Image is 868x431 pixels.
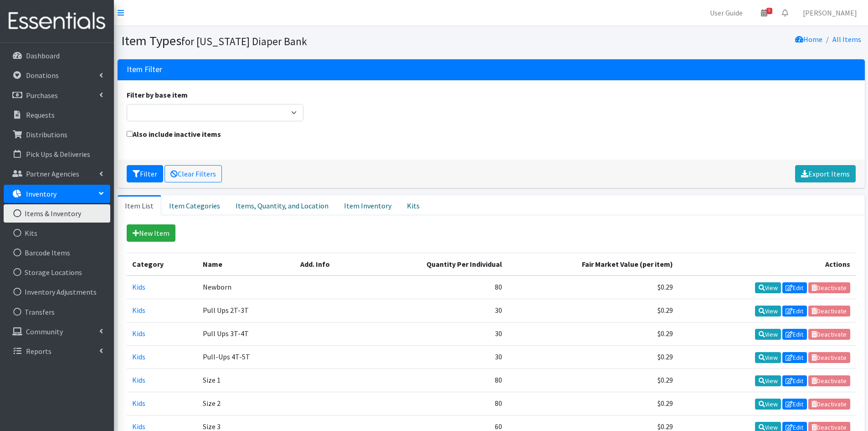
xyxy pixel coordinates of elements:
p: Requests [26,110,55,119]
a: Item Categories [161,195,228,215]
p: Reports [26,347,51,356]
a: Export Items [795,165,856,182]
p: Dashboard [26,51,60,60]
a: Edit [782,282,807,293]
a: Kids [132,399,145,408]
a: Distributions [4,125,110,144]
a: Edit [782,399,807,410]
a: View [755,352,781,363]
p: Inventory [26,189,56,198]
input: Also include inactive items [127,131,133,137]
td: Newborn [197,275,295,299]
th: Quantity Per Individual [363,253,508,275]
p: Community [26,327,63,336]
p: Pick Ups & Deliveries [26,150,90,159]
a: Edit [782,352,807,363]
th: Add. Info [295,253,363,275]
a: Edit [782,375,807,386]
td: $0.29 [508,345,678,369]
a: Transfers [4,303,110,321]
a: Kids [132,422,145,431]
a: Items, Quantity, and Location [228,195,336,215]
a: Item Inventory [336,195,399,215]
td: 80 [363,369,508,392]
a: Kids [132,282,145,291]
a: View [755,375,781,386]
a: Inventory [4,185,110,203]
label: Also include inactive items [127,129,221,140]
td: Pull Ups 2T-3T [197,299,295,322]
td: 80 [363,392,508,415]
a: Storage Locations [4,263,110,281]
span: 9 [766,8,772,14]
th: Fair Market Value (per item) [508,253,678,275]
a: Home [795,35,822,44]
a: Dashboard [4,47,110,65]
a: Kids [132,329,145,338]
a: Requests [4,106,110,124]
a: Barcode Items [4,244,110,262]
a: Item List [118,195,161,215]
td: Size 1 [197,369,295,392]
small: for [US_STATE] Diaper Bank [181,35,307,48]
td: Pull Ups 3T-4T [197,322,295,345]
a: Edit [782,306,807,317]
td: 30 [363,299,508,322]
h1: Item Types [121,33,488,49]
td: Pull-Ups 4T-5T [197,345,295,369]
td: $0.29 [508,392,678,415]
td: Size 2 [197,392,295,415]
a: [PERSON_NAME] [796,4,864,22]
a: Edit [782,329,807,340]
p: Purchases [26,91,58,100]
td: $0.29 [508,322,678,345]
label: Filter by base item [127,89,188,100]
a: Purchases [4,86,110,104]
td: $0.29 [508,299,678,322]
a: Kits [4,224,110,242]
a: Partner Agencies [4,165,110,183]
a: Kids [132,306,145,315]
td: $0.29 [508,275,678,299]
a: View [755,306,781,317]
a: User Guide [703,4,750,22]
p: Partner Agencies [26,169,79,178]
a: Pick Ups & Deliveries [4,145,110,163]
button: Filter [127,165,163,182]
td: 30 [363,345,508,369]
a: New Item [127,224,175,242]
a: Community [4,322,110,341]
h3: Item Filter [127,65,162,74]
a: Kits [399,195,427,215]
p: Donations [26,71,59,80]
a: View [755,329,781,340]
td: $0.29 [508,369,678,392]
th: Name [197,253,295,275]
td: 30 [363,322,508,345]
th: Actions [678,253,856,275]
a: View [755,282,781,293]
a: Donations [4,66,110,84]
a: Items & Inventory [4,204,110,223]
a: Kids [132,375,145,384]
a: Kids [132,352,145,361]
th: Category [127,253,198,275]
img: HumanEssentials [4,6,110,36]
a: View [755,399,781,410]
p: Distributions [26,130,67,139]
a: Reports [4,342,110,360]
a: Clear Filters [164,165,222,182]
a: 9 [754,4,775,22]
a: All Items [832,35,861,44]
a: Inventory Adjustments [4,283,110,301]
td: 80 [363,275,508,299]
